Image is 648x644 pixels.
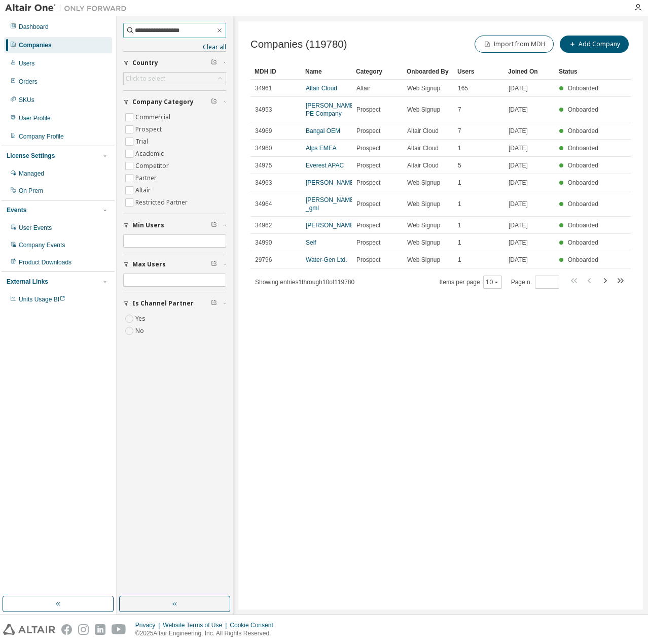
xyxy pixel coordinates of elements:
span: [DATE] [509,200,528,208]
span: [DATE] [509,84,528,92]
span: Clear filter [211,299,217,308]
span: Prospect [356,221,380,229]
span: 7 [458,127,461,135]
a: Bangal OEM [306,127,340,134]
span: Altair [356,84,370,92]
button: Min Users [123,214,226,236]
span: Page n. [511,276,559,289]
span: Onboarded [568,127,598,134]
div: Users [457,63,500,80]
span: 1 [458,144,461,152]
div: Onboarded By [407,63,449,80]
label: Altair [135,184,153,196]
span: 5 [458,161,461,170]
button: Country [123,52,226,74]
span: Prospect [356,179,380,187]
span: [DATE] [509,106,528,114]
button: Max Users [123,253,226,276]
img: instagram.svg [78,624,89,635]
span: 165 [458,84,468,92]
div: Click to select [126,75,165,83]
a: [PERSON_NAME] [306,222,356,229]
span: 7 [458,106,461,114]
label: Restricted Partner [135,196,190,209]
span: Country [132,59,158,67]
label: Competitor [135,160,171,172]
span: Prospect [356,144,380,152]
span: Clear filter [211,98,217,106]
span: 34961 [255,84,272,92]
div: Company Profile [19,132,64,141]
span: Companies (119780) [250,39,347,50]
span: Units Usage BI [19,296,65,303]
div: Privacy [135,621,163,629]
button: Add Company [560,36,629,53]
div: Dashboard [19,23,49,31]
div: Status [559,63,601,80]
span: Web Signup [407,106,440,114]
span: 34990 [255,239,272,247]
span: 34963 [255,179,272,187]
a: Alps EMEA [306,145,337,152]
img: youtube.svg [112,624,126,635]
span: Onboarded [568,179,598,186]
span: Altair Cloud [407,127,439,135]
label: Partner [135,172,159,184]
a: Everest APAC [306,162,344,169]
label: Yes [135,313,148,325]
a: [PERSON_NAME] [306,179,356,186]
span: Is Channel Partner [132,299,194,308]
div: Orders [19,78,38,86]
div: Company Events [19,241,65,249]
span: Onboarded [568,106,598,113]
div: On Prem [19,187,43,195]
span: Web Signup [407,239,440,247]
span: [DATE] [509,127,528,135]
div: Cookie Consent [230,621,279,629]
div: SKUs [19,96,34,104]
span: Items per page [440,276,502,289]
span: Onboarded [568,200,598,208]
span: 1 [458,179,461,187]
div: Name [305,63,348,80]
span: Web Signup [407,179,440,187]
span: [DATE] [509,179,528,187]
div: Joined On [508,63,551,80]
span: Onboarded [568,85,598,92]
label: Commercial [135,111,172,123]
span: 34960 [255,144,272,152]
span: Onboarded [568,145,598,152]
span: Clear filter [211,59,217,67]
span: Max Users [132,260,166,268]
div: Click to select [124,73,226,85]
span: 34962 [255,221,272,229]
span: Prospect [356,239,380,247]
span: Prospect [356,161,380,170]
span: Web Signup [407,84,440,92]
div: Companies [19,41,52,49]
div: External Links [7,278,48,286]
div: Product Downloads [19,258,71,266]
span: 29796 [255,256,272,264]
label: Prospect [135,123,164,135]
span: 34953 [255,106,272,114]
div: Users [19,59,34,67]
div: Website Terms of Use [163,621,230,629]
span: 34975 [255,161,272,170]
button: Import from MDH [475,36,554,53]
div: Events [7,206,26,214]
img: Altair One [5,3,132,13]
a: [PERSON_NAME] _gml [306,196,356,212]
img: altair_logo.svg [3,624,55,635]
button: Is Channel Partner [123,292,226,315]
button: 10 [486,278,499,286]
span: 1 [458,200,461,208]
div: User Events [19,224,52,232]
p: © 2025 Altair Engineering, Inc. All Rights Reserved. [135,629,279,638]
span: 1 [458,221,461,229]
label: No [135,325,146,337]
span: Prospect [356,106,380,114]
img: facebook.svg [61,624,72,635]
span: Onboarded [568,162,598,169]
div: License Settings [7,152,55,160]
